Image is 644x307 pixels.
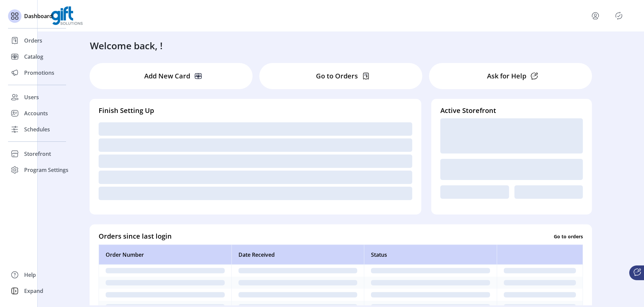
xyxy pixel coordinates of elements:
[24,69,54,77] span: Promotions
[24,12,53,20] span: Dashboard
[487,71,526,81] p: Ask for Help
[24,271,36,279] span: Help
[144,71,190,81] p: Add New Card
[24,109,48,117] span: Accounts
[99,245,231,265] th: Order Number
[24,287,43,295] span: Expand
[24,93,39,101] span: Users
[24,125,50,133] span: Schedules
[99,106,412,116] h4: Finish Setting Up
[90,39,163,53] h3: Welcome back, !
[24,53,43,61] span: Catalog
[99,231,172,241] h4: Orders since last login
[231,245,364,265] th: Date Received
[613,10,624,21] button: Publisher Panel
[440,106,583,116] h4: Active Storefront
[590,10,601,21] button: menu
[24,150,51,158] span: Storefront
[316,71,358,81] p: Go to Orders
[24,37,42,45] span: Orders
[51,6,83,25] img: logo
[364,245,497,265] th: Status
[24,166,68,174] span: Program Settings
[554,233,583,240] p: Go to orders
